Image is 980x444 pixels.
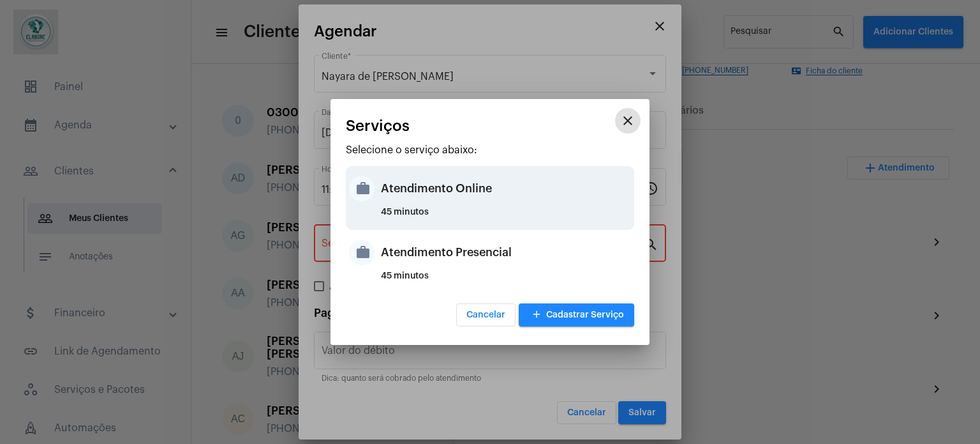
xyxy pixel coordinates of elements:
[519,303,634,326] button: Cadastrar Serviço
[381,272,631,291] div: 45 minutos
[529,307,544,324] mat-icon: add
[346,118,410,134] span: Serviços
[620,113,635,128] mat-icon: close
[349,240,375,265] mat-icon: work
[346,144,634,156] p: Selecione o serviço abaixo:
[466,310,505,319] span: Cancelar
[349,176,375,201] mat-icon: work
[529,310,624,319] span: Cadastrar Serviço
[381,208,631,227] div: 45 minutos
[381,233,631,272] div: Atendimento Presencial
[381,169,631,208] div: Atendimento Online
[456,303,516,326] button: Cancelar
